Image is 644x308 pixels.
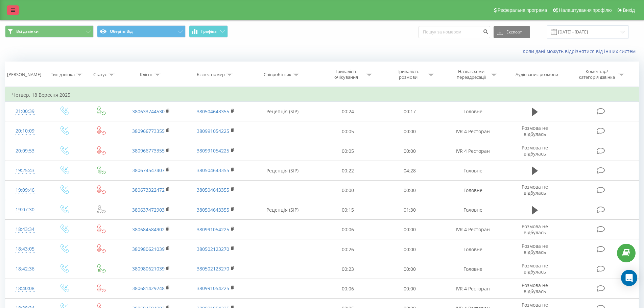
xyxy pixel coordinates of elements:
font: Головне [463,207,482,213]
a: 380504643355 [197,108,229,115]
font: Назва схеми переадресації [457,68,486,80]
font: Розмова не відбулась [522,144,548,157]
font: 00:05 [342,148,354,154]
font: Розмова не відбулась [522,262,548,275]
font: Статус [93,71,107,77]
font: 21:00:39 [16,108,34,114]
a: 380991054225 [197,226,229,233]
font: 00:06 [342,227,354,233]
a: 380684584902 [132,226,165,233]
font: IVR 4 Ресторан [456,128,490,135]
font: Вихід [623,7,635,13]
a: 380991054225 [197,128,229,134]
font: Четвер, 18 Вересня 2025 [12,92,70,98]
font: Налаштування профілю [559,7,612,13]
font: 00:05 [342,128,354,135]
font: 00:06 [342,285,354,292]
button: Всі дзвінки [5,25,94,38]
font: 18:40:08 [16,285,34,291]
font: 00:00 [404,246,416,253]
font: Клієнт [140,71,153,77]
a: 380504643355 [197,187,229,193]
font: 18:42:36 [16,265,34,272]
font: 19:09:46 [16,187,34,193]
font: Реферальна програма [498,7,547,13]
font: IVR 4 Ресторан [456,285,490,292]
font: Тип дзвінка [51,71,75,77]
font: Головне [463,167,482,174]
font: Головне [463,266,482,272]
a: 380991054225 [197,147,229,154]
font: 00:00 [404,148,416,154]
font: 380637472903 [132,207,165,213]
font: Графіка [201,28,217,34]
button: Оберіть Від [97,25,186,38]
font: 00:17 [404,108,416,115]
font: 20:09:53 [16,147,34,154]
font: 00:22 [342,167,354,174]
font: 18:43:05 [16,245,34,252]
font: Коментар/категорія дзвінка [579,68,615,80]
font: Всі дзвінки [16,28,39,34]
font: 00:00 [404,266,416,272]
a: 380502123270 [197,246,229,252]
font: Експорт [506,29,522,35]
input: Пошук за номером [419,26,490,38]
a: 380980621039 [132,265,165,272]
font: 20:10:09 [16,127,34,134]
font: Оберіть Від [110,28,133,34]
font: 00:26 [342,246,354,253]
a: 380504643355 [197,167,229,173]
font: 00:00 [404,128,416,135]
font: Рецепція (SIP) [266,108,299,115]
a: 380991054225 [197,285,229,291]
a: 380502123270 [197,265,229,272]
button: Експорт [494,26,530,38]
a: 380681429248 [132,285,165,291]
a: 380966773355 [132,147,165,154]
font: IVR 4 Ресторан [456,227,490,233]
font: Аудіозапис розмови [516,71,558,77]
font: 00:15 [342,207,354,213]
font: Розмова не відбулась [522,243,548,255]
a: 380633744530 [132,108,165,115]
a: 380673322472 [132,187,165,193]
font: Коли дані можуть відрізнятися від інших систем [523,48,636,54]
div: Відкрити Intercom Messenger [621,270,637,286]
font: Тривалість очікування [334,68,358,80]
font: Головне [463,187,482,193]
a: Коли дані можуть відрізнятися від інших систем [523,48,639,54]
font: 18:43:34 [16,226,34,232]
button: Графіка [189,25,228,38]
font: IVR 4 Ресторан [456,148,490,154]
font: Головне [463,246,482,253]
font: Розмова не відбулась [522,223,548,236]
font: Тривалість розмови [397,68,420,80]
font: Головне [463,108,482,115]
font: Розмова не відбулась [522,184,548,196]
a: 380674547407 [132,167,165,173]
a: 380504643355 [197,207,229,213]
font: Співробітник [264,71,291,77]
font: Розмова не відбулась [522,125,548,137]
a: 380980621039 [132,246,165,252]
font: 00:00 [342,187,354,193]
font: Рецепція (SIP) [266,207,299,213]
font: 00:23 [342,266,354,272]
font: Розмова не відбулась [522,282,548,294]
font: 01:30 [404,207,416,213]
font: 380966773355 [132,128,165,134]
